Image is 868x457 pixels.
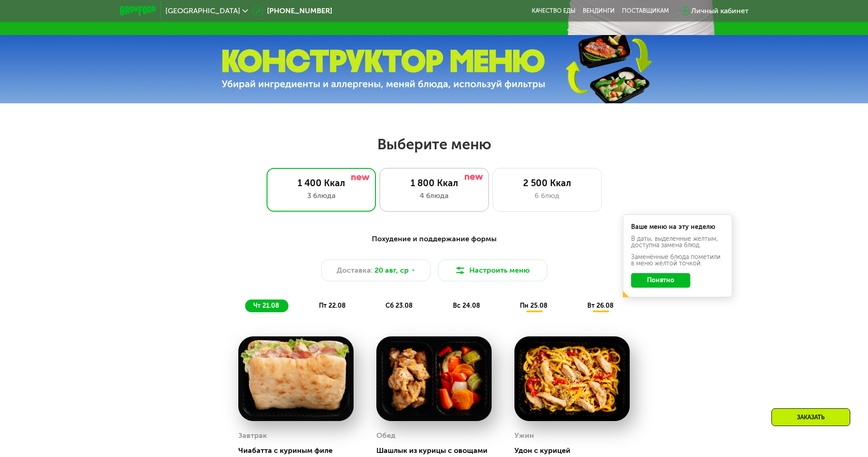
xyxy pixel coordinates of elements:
[319,302,346,310] span: пт 22.08
[376,446,499,455] div: Шашлык из курицы с овощами
[164,234,704,245] div: Похудение и поддержание формы
[376,429,395,442] div: Обед
[583,7,615,15] a: Вендинги
[631,236,724,249] div: В даты, выделенные желтым, доступна замена блюд.
[514,429,534,442] div: Ужин
[532,7,575,15] a: Качество еды
[453,302,480,310] span: вс 24.08
[165,7,240,15] span: [GEOGRAPHIC_DATA]
[631,254,724,267] div: Заменённые блюда пометили в меню жёлтой точкой.
[622,7,669,15] div: поставщикам
[253,302,279,310] span: чт 21.08
[502,190,592,201] div: 6 блюд
[389,190,479,201] div: 4 блюда
[691,5,749,16] div: Личный кабинет
[502,178,592,188] div: 2 500 Ккал
[276,190,366,201] div: 3 блюда
[520,302,548,310] span: пн 25.08
[238,446,361,455] div: Чиабатта с куриным филе
[587,302,614,310] span: вт 26.08
[514,446,637,455] div: Удон с курицей
[276,178,366,188] div: 1 400 Ккал
[238,429,267,442] div: Завтрак
[771,408,850,426] div: Заказать
[631,273,690,288] button: Понятно
[631,224,724,230] div: Ваше меню на эту неделю
[29,135,839,153] h2: Выберите меню
[385,302,413,310] span: сб 23.08
[252,5,332,16] a: [PHONE_NUMBER]
[337,265,373,276] span: Доставка:
[389,178,479,188] div: 1 800 Ккал
[438,259,547,281] button: Настроить меню
[375,265,409,276] span: 20 авг, ср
